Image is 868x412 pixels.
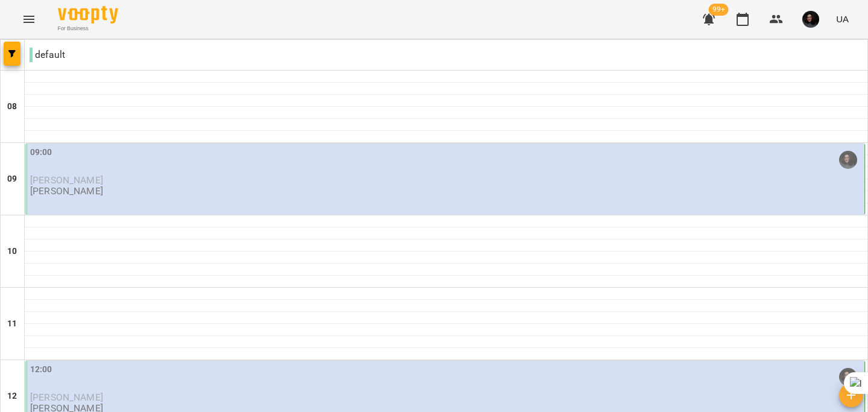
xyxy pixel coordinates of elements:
p: [PERSON_NAME] [30,186,103,196]
h6: 09 [7,173,17,186]
span: 99+ [709,4,729,16]
span: [PERSON_NAME] [30,174,103,186]
p: default [30,48,65,62]
label: 09:00 [30,146,52,159]
button: Створити урок [839,383,863,407]
span: [PERSON_NAME] [30,391,103,403]
button: Menu [14,5,43,34]
img: Наталія Кобель [839,368,857,386]
label: 12:00 [30,363,52,376]
h6: 11 [7,317,17,331]
h6: 12 [7,390,17,403]
span: UA [836,13,849,25]
img: Наталія Кобель [839,151,857,169]
h6: 10 [7,245,17,258]
img: Voopty Logo [58,6,118,24]
button: UA [831,8,854,30]
img: 3b3145ad26fe4813cc7227c6ce1adc1c.jpg [802,11,819,28]
h6: 08 [7,100,17,113]
span: For Business [58,25,118,33]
